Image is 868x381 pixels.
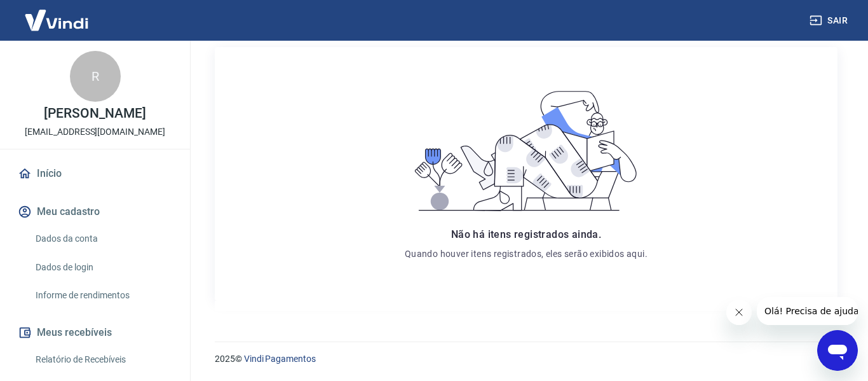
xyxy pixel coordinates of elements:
iframe: Mensagem da empresa [757,297,858,325]
button: Meu cadastro [15,198,175,226]
span: Olá! Precisa de ajuda? [8,9,107,19]
a: Dados da conta [31,226,175,252]
a: Início [15,160,175,188]
p: 2025 © [215,352,837,366]
p: Quando houver itens registrados, eles serão exibidos aqui. [405,247,648,260]
div: R [70,51,121,102]
iframe: Botão para abrir a janela de mensagens [817,330,858,371]
button: Sair [807,9,853,32]
a: Vindi Pagamentos [244,354,316,364]
a: Dados de login [31,254,175,281]
span: Não há itens registrados ainda. [451,228,601,240]
button: Meus recebíveis [15,319,175,347]
iframe: Fechar mensagem [726,300,752,325]
p: [EMAIL_ADDRESS][DOMAIN_NAME] [25,125,165,139]
a: Relatório de Recebíveis [31,347,175,373]
img: Vindi [15,1,98,39]
a: Informe de rendimentos [31,282,175,308]
p: [PERSON_NAME] [44,107,146,120]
